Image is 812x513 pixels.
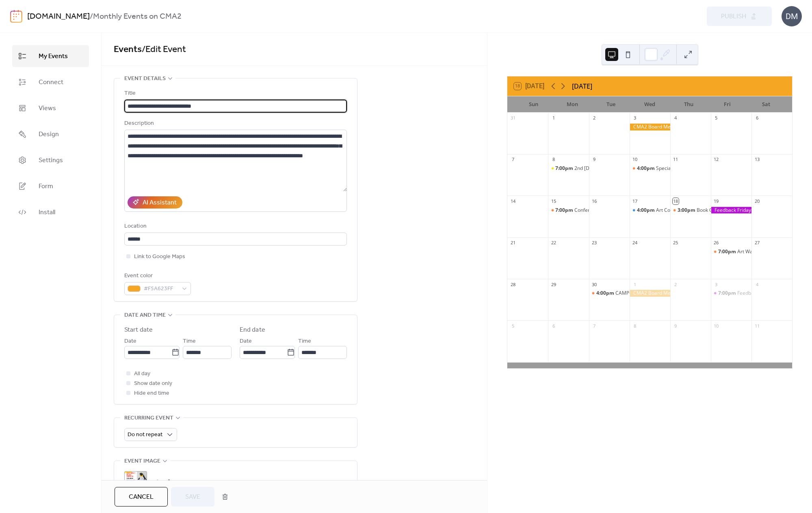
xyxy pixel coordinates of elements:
div: DM [782,6,802,26]
div: 13 [754,157,760,163]
a: Cancel [115,487,168,506]
span: Time [183,337,196,346]
div: Mon [553,96,592,113]
div: Feedback Friday with Fran Garrido & Shelley Beaumont, 7pm EDT [711,290,751,297]
div: Special Event: NOVEM 2025 Collaborative Mosaic - 4PM EDT [630,165,670,172]
div: 23 [591,240,598,246]
a: Settings [12,149,89,171]
div: CMA2 Board Meeting [630,290,670,297]
div: Art Walk and Happy Hour [711,248,751,255]
span: Hide end time [134,389,169,398]
div: 22 [550,240,556,246]
a: Install [12,201,89,223]
span: All day [134,369,150,379]
div: 12 [713,157,719,163]
span: Recurring event [124,413,173,423]
div: Conference Preview - 7:00PM EDT [574,207,652,214]
div: 20 [754,198,760,204]
div: 31 [510,115,516,121]
div: Feedback Friday - SUBMISSION DEADLINE [711,207,751,214]
div: 6 [550,323,556,329]
div: 21 [510,240,516,246]
div: 4 [754,281,760,287]
div: Location [124,222,345,231]
span: Form [39,182,53,191]
div: 8 [550,157,556,163]
div: 2 [673,281,679,287]
div: 28 [510,281,516,287]
span: Time [298,337,311,346]
span: Event details [124,74,166,84]
div: Thu [669,96,708,113]
div: 16 [591,198,598,204]
span: My Events [39,52,68,61]
div: 6 [754,115,760,121]
span: #F5A623FF [144,284,178,294]
div: Book Club - [PERSON_NAME] - 3:00 pm EDT [697,207,795,214]
div: 9 [673,323,679,329]
div: 26 [713,240,719,246]
div: CAMP- 4pm EDT - Jeannette Brossart [589,290,630,297]
div: CMA2 Board Meeting [630,124,670,130]
a: Form [12,175,89,197]
div: AI Assistant [143,198,177,208]
div: Sat [747,96,786,113]
b: Monthly Events on CMA2 [93,9,182,24]
span: Link to Google Maps [134,252,185,262]
div: 14 [510,198,516,204]
div: 2nd Monday Guest Artist Series with Jacqui Ross- 7pm EDT - Darcel Deneau [548,165,589,172]
div: 18 [673,198,679,204]
div: 11 [754,323,760,329]
a: Events [114,41,142,59]
span: Date and time [124,311,166,320]
div: 11 [673,157,679,163]
span: Date [240,337,252,346]
div: 17 [632,198,638,204]
span: 3:00pm [678,207,697,214]
span: Show date only [134,379,172,389]
div: Sun [514,96,553,113]
span: 7:00pm [555,165,574,172]
div: 30 [591,281,598,287]
div: 2 [591,115,598,121]
div: Book Club - Martin Cheek - 3:00 pm EDT [670,207,711,214]
div: CAMP- 4pm EDT - [PERSON_NAME] [615,290,695,297]
div: 1 [632,281,638,287]
span: 4:00pm [596,290,615,297]
span: Do not repeat [128,429,162,440]
a: Design [12,123,89,145]
div: 5 [713,115,719,121]
div: 1 [550,115,556,121]
div: Title [124,89,345,98]
span: Design [39,130,59,139]
span: Cancel [129,492,154,502]
div: 10 [632,157,638,163]
div: 4 [673,115,679,121]
button: AI Assistant [128,196,182,209]
span: 4:00pm [637,165,656,172]
span: 7:00pm [718,248,737,255]
div: 25 [673,240,679,246]
div: 27 [754,240,760,246]
div: 15 [550,198,556,204]
span: 7:00pm [555,207,574,214]
div: Description [124,119,345,128]
div: Special Event: NOVEM 2025 Collaborative Mosaic - 4PM EDT [656,165,792,172]
div: 2nd [DATE] Guest Artist Series with [PERSON_NAME]- 7pm EDT - [PERSON_NAME] [574,165,759,172]
div: 29 [550,281,556,287]
div: [DATE] [572,81,592,91]
div: Start date [124,325,153,335]
div: 10 [713,323,719,329]
a: My Events [12,45,89,67]
img: logo [10,10,22,23]
div: Fri [708,96,747,113]
div: 7 [510,157,516,163]
div: 3 [632,115,638,121]
span: Settings [39,156,63,165]
b: / [90,9,93,24]
div: 9 [591,157,598,163]
div: ; [124,471,147,494]
div: Art Conversations - 4pm EDT [656,207,721,214]
span: 7:00pm [718,290,737,297]
div: 3 [713,281,719,287]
